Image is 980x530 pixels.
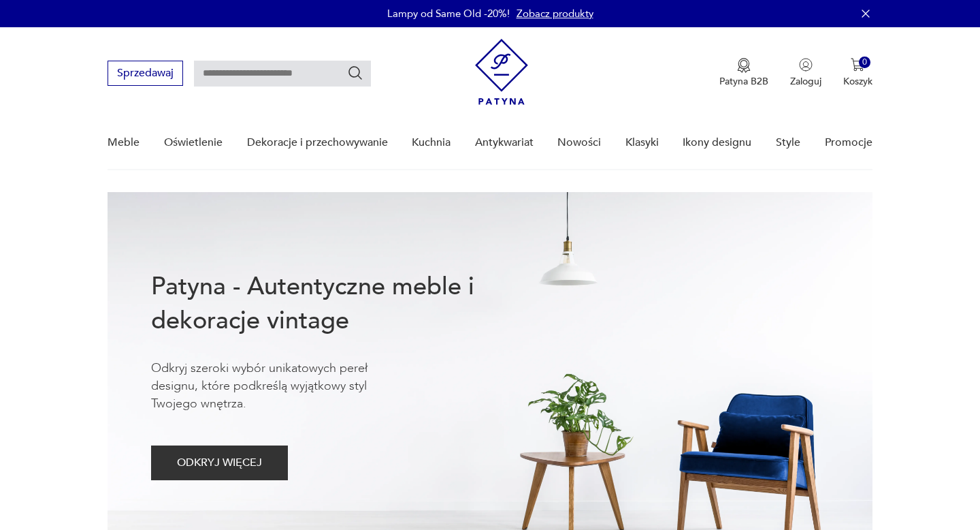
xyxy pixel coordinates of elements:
[825,116,872,169] a: Promocje
[475,116,534,169] a: Antykwariat
[557,116,601,169] a: Nowości
[108,61,183,86] button: Sprzedawaj
[683,116,751,169] a: Ikony designu
[790,75,821,88] p: Zaloguj
[843,58,872,88] button: 0Koszyk
[151,459,288,469] a: ODKRYJ WIĘCEJ
[164,116,223,169] a: Oświetlenie
[719,58,768,88] button: Patyna B2B
[719,75,768,88] p: Patyna B2B
[387,7,510,20] p: Lampy od Same Old -20%!
[790,58,821,88] button: Zaloguj
[625,116,659,169] a: Klasyki
[851,58,864,72] img: Ikona koszyka
[151,270,519,338] h1: Patyna - Autentyczne meble i dekoracje vintage
[776,116,800,169] a: Style
[475,39,528,105] img: Patyna - sklep z meblami i dekoracjami vintage
[843,75,872,88] p: Koszyk
[247,116,388,169] a: Dekoracje i przechowywanie
[719,58,768,88] a: Ikona medaluPatyna B2B
[517,7,593,20] a: Zobacz produkty
[737,58,751,73] img: Ikona medalu
[799,58,813,72] img: Ikonka użytkownika
[151,446,288,480] button: ODKRYJ WIĘCEJ
[108,69,183,79] a: Sprzedawaj
[108,116,140,169] a: Meble
[412,116,451,169] a: Kuchnia
[347,65,363,81] button: Szukaj
[151,360,410,413] p: Odkryj szeroki wybór unikatowych pereł designu, które podkreślą wyjątkowy styl Twojego wnętrza.
[859,57,870,68] div: 0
